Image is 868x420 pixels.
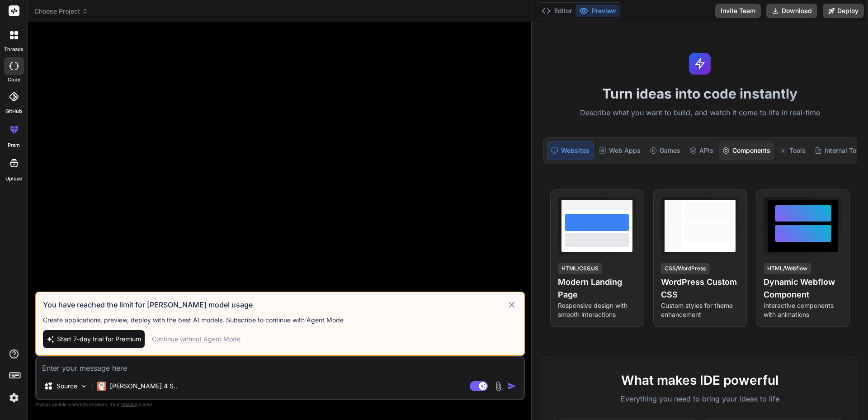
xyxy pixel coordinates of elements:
div: CSS/WordPress [661,263,709,274]
img: Pick Models [80,382,88,390]
div: HTML/CSS/JS [558,263,602,274]
span: Start 7-day trial for Premium [57,335,141,344]
button: Start 7-day trial for Premium [43,330,145,348]
div: Components [719,141,774,160]
button: Download [766,4,817,18]
h3: You have reached the limit for [PERSON_NAME] model usage [43,299,506,310]
label: code [8,76,20,84]
p: Interactive components with animations [764,301,842,319]
img: Claude 4 Sonnet [97,382,106,391]
h2: What makes IDE powerful [557,371,843,390]
button: Preview [576,5,620,17]
img: attachment [493,381,504,392]
div: APIs [686,141,717,160]
h4: WordPress Custom CSS [661,276,740,301]
p: Responsive design with smooth interactions [558,301,637,319]
p: Create applications, preview, deploy with the best AI models. Subscribe to continue with Agent Mode [43,316,517,325]
span: Choose Project [34,7,88,16]
p: Describe what you want to build, and watch it come to life in real-time [538,107,863,119]
label: GitHub [5,108,22,115]
div: Tools [776,141,809,160]
p: [PERSON_NAME] 4 S.. [110,382,177,391]
img: icon [507,382,516,391]
div: Websites [547,141,594,160]
p: Always double-check its answers. Your in Bind [35,400,525,409]
img: settings [6,390,22,406]
label: threads [4,46,24,53]
h1: Turn ideas into code instantly [538,85,863,102]
span: privacy [121,401,137,407]
div: Games [646,141,684,160]
p: Everything you need to bring your ideas to life [557,393,843,404]
p: Custom styles for theme enhancement [661,301,740,319]
button: Invite Team [715,4,761,18]
div: HTML/Webflow [764,263,811,274]
label: prem [8,142,20,149]
h4: Modern Landing Page [558,276,637,301]
h4: Dynamic Webflow Component [764,276,842,301]
button: Editor [538,5,576,17]
button: Deploy [823,4,864,18]
p: Source [57,382,77,391]
div: Continue without Agent Mode [152,335,241,344]
div: Web Apps [595,141,644,160]
label: Upload [5,175,23,183]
